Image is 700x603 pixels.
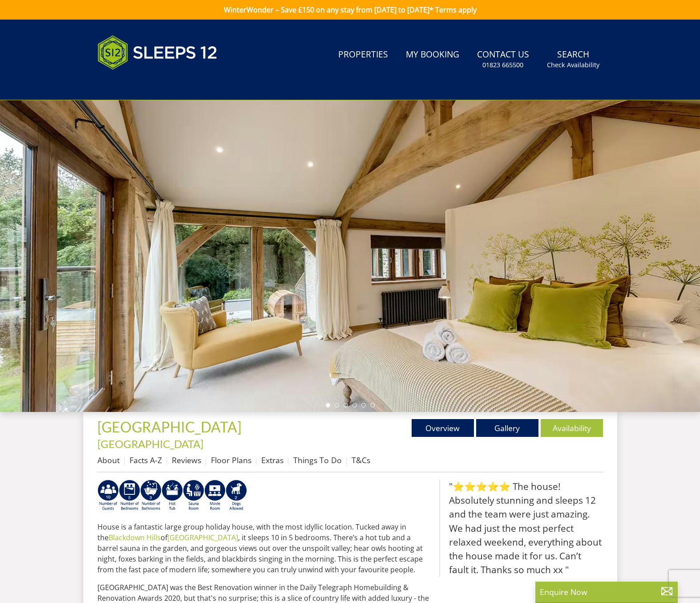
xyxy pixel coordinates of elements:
img: AD_4nXcMx2CE34V8zJUSEa4yj9Pppk-n32tBXeIdXm2A2oX1xZoj8zz1pCuMiQujsiKLZDhbHnQsaZvA37aEfuFKITYDwIrZv... [204,480,226,512]
a: Overview [412,419,474,437]
img: AD_4nXfgoOlNjDL4YD2V0YJUbmqRYEGrRWUhINPsQ64gon-qpF67xmVeyx2QrkAIeZuhdNAgoolMxnAXFEbF6I4V8QlJ9KMB8... [97,480,119,512]
a: [GEOGRAPHIC_DATA] [167,533,238,542]
small: 01823 665500 [482,61,523,69]
a: SearchCheck Availability [543,45,603,74]
a: About [97,455,120,465]
a: My Booking [402,45,463,65]
a: Things To Do [293,455,342,465]
a: Blackdown Hills [109,533,161,542]
a: Properties [335,45,392,65]
img: AD_4nXe7_8LrJK20fD9VNWAdfykBvHkWcczWBt5QOadXbvIwJqtaRaRf-iI0SeDpMmH1MdC9T1Vy22FMXzzjMAvSuTB5cJ7z5... [226,480,247,512]
a: Facts A-Z [129,455,162,465]
p: House is a fantastic large group holiday house, with the most idyllic location. Tucked away in th... [97,522,432,575]
img: AD_4nXfrQBKCd8QKV6EcyfQTuP1fSIvoqRgLuFFVx4a_hKg6kgxib-awBcnbgLhyNafgZ22QHnlTp2OLYUAOUHgyjOLKJ1AgJ... [140,480,162,512]
img: AD_4nXdjbGEeivCGLLmyT_JEP7bTfXsjgyLfnLszUAQeQ4RcokDYHVBt5R8-zTDbAVICNoGv1Dwc3nsbUb1qR6CAkrbZUeZBN... [183,480,204,512]
iframe: Customer reviews powered by Trustpilot [93,80,186,88]
img: Sleeps 12 [97,30,218,75]
blockquote: "⭐⭐⭐⭐⭐ The house! Absolutely stunning and sleeps 12 and the team were just amazing. We had just t... [439,480,603,577]
a: T&Cs [352,455,370,465]
img: AD_4nXcpX5uDwed6-YChlrI2BYOgXwgg3aqYHOhRm0XfZB-YtQW2NrmeCr45vGAfVKUq4uWnc59ZmEsEzoF5o39EWARlT1ewO... [162,480,183,512]
a: Availability [541,419,603,437]
a: Gallery [476,419,538,437]
a: [GEOGRAPHIC_DATA] [97,418,244,436]
small: Check Availability [547,61,599,69]
a: Reviews [172,455,201,465]
span: [GEOGRAPHIC_DATA] [97,418,242,436]
a: Contact Us01823 665500 [473,45,533,74]
p: Enquire Now [540,586,673,598]
img: AD_4nXdbpp640i7IVFfqLTtqWv0Ghs4xmNECk-ef49VdV_vDwaVrQ5kQ5qbfts81iob6kJkelLjJ-SykKD7z1RllkDxiBG08n... [119,480,140,512]
a: Floor Plans [211,455,251,465]
a: [GEOGRAPHIC_DATA] [97,437,203,450]
a: Extras [261,455,283,465]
